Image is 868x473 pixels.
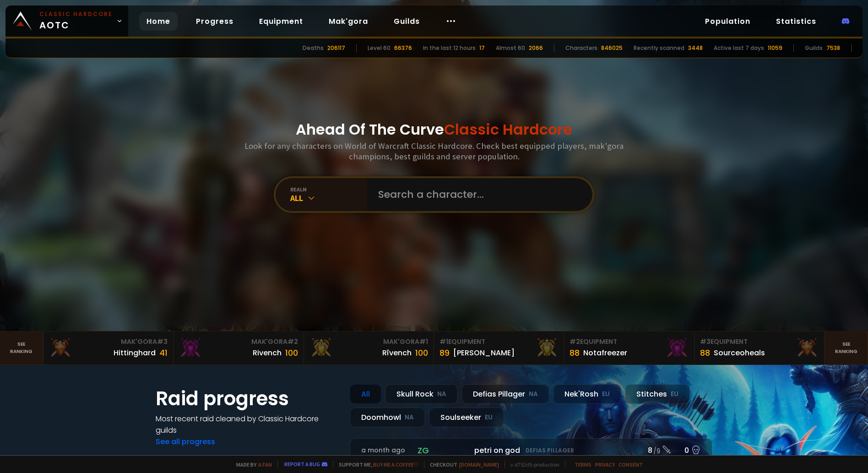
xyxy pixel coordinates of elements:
a: Guilds [386,12,427,31]
div: 66376 [394,44,412,52]
div: realm [290,186,367,193]
small: EU [602,390,610,399]
a: #2Equipment88Notafreezer [564,332,694,364]
a: Equipment [252,12,310,31]
div: Recently scanned [634,44,684,52]
a: #3Equipment88Sourceoheals [694,332,825,364]
div: Doomhowl [350,408,425,427]
span: # 3 [157,337,168,346]
div: Hittinghard [114,347,156,359]
h3: Look for any characters on World of Warcraft Classic Hardcore. Check best equipped players, mak'g... [241,141,627,162]
div: Equipment [700,337,819,347]
span: # 1 [419,337,428,346]
div: All [350,384,381,404]
div: In the last 12 hours [423,44,476,52]
a: Mak'Gora#2Rivench100 [174,332,304,364]
div: Mak'Gora [309,337,428,347]
div: 41 [159,347,168,359]
div: Sourceoheals [714,347,765,359]
div: 100 [285,347,298,359]
small: EU [485,413,493,422]
a: Statistics [769,12,824,31]
div: 17 [479,44,485,52]
a: Consent [618,461,643,468]
span: Classic Hardcore [444,119,572,140]
a: Mak'gora [321,12,375,31]
div: Rîvench [382,347,412,359]
div: 100 [415,347,428,359]
a: Population [698,12,758,31]
div: Stitches [625,384,690,404]
div: All [290,193,367,203]
span: # 2 [570,337,580,346]
div: Rivench [253,347,282,359]
small: Classic Hardcore [39,10,113,18]
a: Mak'Gora#1Rîvench100 [304,332,434,364]
a: Buy me a coffee [373,461,418,468]
input: Search a character... [373,178,581,211]
div: 88 [570,347,580,359]
small: NA [405,413,414,422]
a: See all progress [156,436,215,447]
div: 88 [700,347,710,359]
span: # 1 [439,337,448,346]
a: Privacy [595,461,615,468]
a: Progress [189,12,241,31]
div: 89 [439,347,450,359]
div: Active last 7 days [714,44,764,52]
a: a fan [258,461,272,468]
a: Mak'Gora#3Hittinghard41 [43,332,174,364]
div: 2066 [529,44,543,52]
h1: Ahead Of The Curve [296,119,572,141]
a: Report a bug [284,461,320,468]
div: Defias Pillager [461,384,549,404]
a: Home [139,12,178,31]
div: Mak'Gora [49,337,168,347]
div: 7538 [826,44,840,52]
a: Seeranking [825,332,868,364]
span: # 3 [700,337,711,346]
h1: Raid progress [156,384,339,413]
a: [DOMAIN_NAME] [459,461,499,468]
div: 3448 [688,44,703,52]
div: Equipment [570,337,688,347]
div: Characters [565,44,597,52]
div: [PERSON_NAME] [453,347,515,359]
div: Guilds [805,44,823,52]
h4: Most recent raid cleaned by Classic Hardcore guilds [156,413,339,436]
div: 11059 [768,44,782,52]
a: Terms [575,461,591,468]
div: Mak'Gora [179,337,298,347]
a: a month agozgpetri on godDefias Pillager8 /90 [350,438,712,462]
div: Level 60 [368,44,391,52]
span: v. d752d5 - production [505,461,559,468]
small: NA [437,390,446,399]
div: Soulseeker [429,408,504,427]
small: EU [671,390,678,399]
div: 846025 [601,44,623,52]
div: Almost 60 [496,44,525,52]
div: Nek'Rosh [553,384,621,404]
div: Notafreezer [583,347,627,359]
span: Checkout [424,461,499,468]
div: 206117 [327,44,345,52]
span: AOTC [39,10,113,32]
div: Deaths [303,44,324,52]
small: NA [529,390,538,399]
span: Support me, [333,461,418,468]
div: Equipment [439,337,558,347]
span: Made by [231,461,272,468]
a: #1Equipment89[PERSON_NAME] [434,332,564,364]
div: Skull Rock [385,384,458,404]
span: # 2 [288,337,298,346]
a: Classic HardcoreAOTC [5,5,128,37]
